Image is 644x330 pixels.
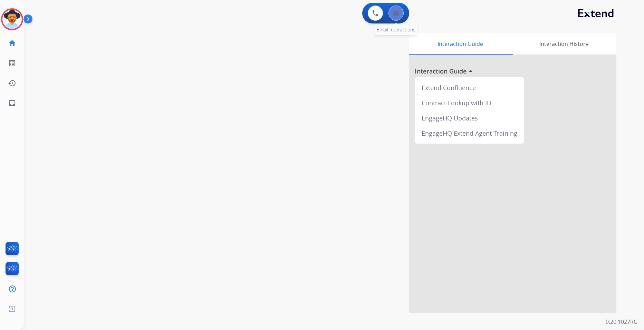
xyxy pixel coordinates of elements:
div: Contract Lookup with ID [417,95,521,110]
p: 0.20.1027RC [606,318,637,326]
div: EngageHQ Extend Agent Training [417,126,521,141]
mat-icon: list_alt [8,59,16,67]
div: Interaction History [511,33,616,55]
img: avatar [2,10,22,29]
div: Extend Confluence [417,80,521,95]
div: EngageHQ Updates [417,110,521,126]
mat-icon: history [8,79,16,87]
mat-icon: home [8,39,16,47]
span: Email Interactions [377,26,415,33]
mat-icon: inbox [8,99,16,107]
div: Interaction Guide [409,33,511,55]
